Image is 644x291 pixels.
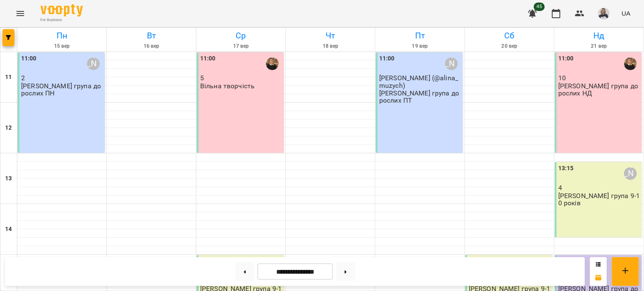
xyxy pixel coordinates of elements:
h6: Чт [287,29,374,42]
span: 45 [534,3,545,11]
span: UA [622,9,630,18]
p: 4 [558,184,640,191]
p: Вільна творчість [200,82,255,90]
p: [PERSON_NAME] група 9-10 років [558,192,640,207]
span: For Business [41,17,83,23]
h6: Вт [108,29,195,42]
img: Voopty Logo [41,4,83,16]
h6: Нд [556,29,642,42]
h6: 14 [5,225,12,234]
label: 13:15 [558,164,574,173]
label: 11:00 [558,54,574,63]
p: 2 [21,74,103,82]
div: Віолетта [445,57,458,70]
label: 11:00 [200,54,216,63]
p: [PERSON_NAME] група дорослих ПТ [379,90,461,104]
button: UA [618,5,634,21]
img: Катеренчук Оксана [624,57,637,70]
div: Віолетта [87,57,100,70]
img: Катеренчук Оксана [266,57,279,70]
label: 11:00 [379,54,395,63]
img: 60ff81f660890b5dd62a0e88b2ac9d82.jpg [598,8,610,19]
h6: 11 [5,73,12,82]
h6: 20 вер [466,42,553,50]
h6: Ср [198,29,284,42]
label: 11:00 [21,54,37,63]
h6: 19 вер [377,42,463,50]
h6: 17 вер [198,42,284,50]
p: [PERSON_NAME] група дорослих НД [558,82,640,97]
h6: Пт [377,29,463,42]
h6: 12 [5,123,12,133]
p: [PERSON_NAME] група дорослих ПН [21,82,103,97]
h6: 13 [5,174,12,183]
p: 5 [200,74,282,82]
h6: 15 вер [19,42,105,50]
div: Іра Дудка [624,167,637,180]
h6: 18 вер [287,42,374,50]
h6: 21 вер [556,42,642,50]
span: [PERSON_NAME] (@alina_muzych) [379,74,458,89]
h6: Пн [19,29,105,42]
h6: 16 вер [108,42,195,50]
p: 10 [558,74,640,82]
button: Menu [10,3,30,24]
h6: Сб [466,29,553,42]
